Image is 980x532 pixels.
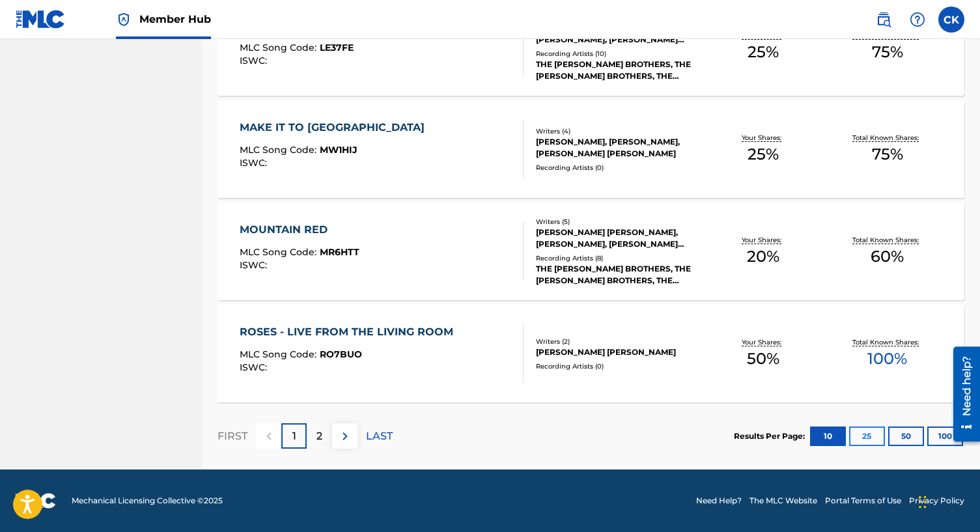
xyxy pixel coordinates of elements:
[16,493,56,509] img: logo
[852,337,922,347] p: Total Known Shares:
[240,157,270,169] span: ISWC :
[240,348,320,360] span: MLC Song Code :
[696,495,742,507] a: Need Help?
[872,143,903,166] span: 75 %
[217,100,964,198] a: MAKE IT TO [GEOGRAPHIC_DATA]MLC Song Code:MW1HIJISWC:Writers (4)[PERSON_NAME], [PERSON_NAME], [PE...
[292,428,296,444] p: 1
[16,10,66,29] img: MLC Logo
[872,40,903,64] span: 75 %
[240,55,270,66] span: ISWC :
[366,428,393,444] p: LAST
[240,361,270,373] span: ISWC :
[536,217,701,227] div: Writers ( 5 )
[240,120,431,135] div: MAKE IT TO [GEOGRAPHIC_DATA]
[240,42,320,53] span: MLC Song Code :
[944,341,980,446] iframe: Resource Center
[240,222,359,238] div: MOUNTAIN RED
[320,42,354,53] span: LE37FE
[217,428,247,444] p: FIRST
[536,163,701,173] div: Recording Artists ( 0 )
[240,259,270,271] span: ISWC :
[742,235,785,245] p: Your Shares:
[910,12,925,27] img: help
[852,133,922,143] p: Total Known Shares:
[748,143,779,166] span: 25 %
[240,144,320,156] span: MLC Song Code :
[217,203,964,300] a: MOUNTAIN REDMLC Song Code:MR6HTTISWC:Writers (5)[PERSON_NAME] [PERSON_NAME], [PERSON_NAME], [PERS...
[849,427,885,446] button: 25
[938,7,964,33] div: User Menu
[871,7,897,33] a: Public Search
[536,136,701,160] div: [PERSON_NAME], [PERSON_NAME], [PERSON_NAME] [PERSON_NAME]
[876,12,891,27] img: search
[927,427,963,446] button: 100
[240,324,460,340] div: ROSES - LIVE FROM THE LIVING ROOM
[320,144,357,156] span: MW1HIJ
[909,495,964,507] a: Privacy Policy
[536,126,701,136] div: Writers ( 4 )
[825,495,901,507] a: Portal Terms of Use
[919,483,927,522] div: Drag
[742,337,785,347] p: Your Shares:
[871,245,904,268] span: 60 %
[536,227,701,250] div: [PERSON_NAME] [PERSON_NAME], [PERSON_NAME], [PERSON_NAME] [PERSON_NAME]
[536,49,701,59] div: Recording Artists ( 10 )
[536,59,701,82] div: THE [PERSON_NAME] BROTHERS, THE [PERSON_NAME] BROTHERS, THE [PERSON_NAME] BROTHERS, THE [PERSON_N...
[217,305,964,402] a: ROSES - LIVE FROM THE LIVING ROOMMLC Song Code:RO7BUOISWC:Writers (2)[PERSON_NAME] [PERSON_NAME]R...
[734,430,808,442] p: Results Per Page:
[536,337,701,346] div: Writers ( 2 )
[536,253,701,263] div: Recording Artists ( 8 )
[320,348,362,360] span: RO7BUO
[810,427,846,446] button: 10
[139,12,211,27] span: Member Hub
[116,12,132,27] img: Top Rightsholder
[749,495,817,507] a: The MLC Website
[915,469,980,532] iframe: Chat Widget
[747,347,779,371] span: 50 %
[904,7,931,33] div: Help
[320,246,359,258] span: MR6HTT
[240,246,320,258] span: MLC Song Code :
[888,427,924,446] button: 50
[852,235,922,245] p: Total Known Shares:
[72,495,223,507] span: Mechanical Licensing Collective © 2025
[867,347,907,371] span: 100 %
[742,133,785,143] p: Your Shares:
[748,40,779,64] span: 25 %
[337,428,353,444] img: right
[536,346,701,358] div: [PERSON_NAME] [PERSON_NAME]
[747,245,779,268] span: 20 %
[536,263,701,287] div: THE [PERSON_NAME] BROTHERS, THE [PERSON_NAME] BROTHERS, THE [PERSON_NAME] BROTHERS, THE [PERSON_N...
[536,361,701,371] div: Recording Artists ( 0 )
[316,428,322,444] p: 2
